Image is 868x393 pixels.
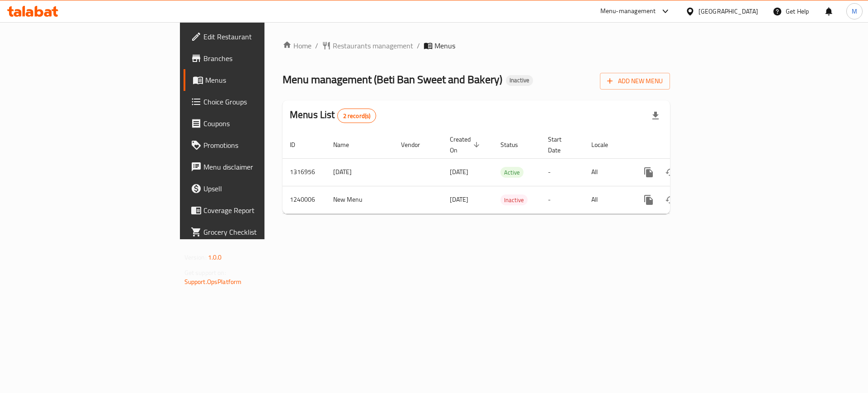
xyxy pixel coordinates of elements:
span: ID [290,139,307,150]
li: / [417,40,420,51]
button: more [638,161,660,183]
span: [DATE] [450,194,468,205]
button: Change Status [660,189,681,211]
span: Status [500,139,530,150]
span: Inactive [506,76,533,84]
span: Restaurants management [333,40,413,51]
a: Grocery Checklist [184,221,325,243]
span: Created On [450,134,482,156]
span: Start Date [548,134,573,156]
span: 2 record(s) [338,112,376,120]
span: Menu disclaimer [203,161,318,172]
span: Version: [184,251,207,263]
div: [GEOGRAPHIC_DATA] [698,6,758,16]
span: Menus [434,40,455,51]
div: Menu-management [600,6,656,17]
nav: breadcrumb [283,40,670,51]
td: - [541,158,584,186]
a: Branches [184,47,325,69]
a: Choice Groups [184,91,325,113]
h2: Menus List [290,108,376,123]
a: Edit Restaurant [184,26,325,47]
a: Menu disclaimer [184,156,325,178]
div: Total records count [337,109,377,123]
a: Restaurants management [322,40,413,51]
span: Vendor [401,139,432,150]
button: Change Status [660,161,681,183]
span: Upsell [203,183,318,194]
span: Locale [591,139,620,150]
span: Coverage Report [203,205,318,216]
span: Get support on: [184,267,226,279]
span: Add New Menu [607,76,663,87]
span: Promotions [203,140,318,151]
th: Actions [631,131,732,159]
span: Name [333,139,361,150]
td: [DATE] [326,158,394,186]
table: enhanced table [283,131,732,214]
span: Menu management ( Beti Ban Sweet and Bakery ) [283,69,502,90]
span: Inactive [500,195,528,205]
span: Edit Restaurant [203,31,318,42]
span: Coupons [203,118,318,129]
button: Add New Menu [600,73,670,90]
span: M [852,6,857,16]
span: Grocery Checklist [203,227,318,237]
a: Promotions [184,134,325,156]
div: Export file [645,105,666,127]
a: Coupons [184,113,325,134]
span: Choice Groups [203,96,318,107]
div: Inactive [506,75,533,86]
td: All [584,158,631,186]
span: 1.0.0 [208,251,222,263]
span: Branches [203,53,318,64]
td: All [584,186,631,213]
span: Active [500,167,524,178]
span: [DATE] [450,166,468,178]
td: - [541,186,584,213]
span: Menus [205,75,318,85]
td: New Menu [326,186,394,213]
button: more [638,189,660,211]
a: Support.OpsPlatform [184,276,242,288]
a: Coverage Report [184,199,325,221]
a: Upsell [184,178,325,199]
a: Menus [184,69,325,91]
